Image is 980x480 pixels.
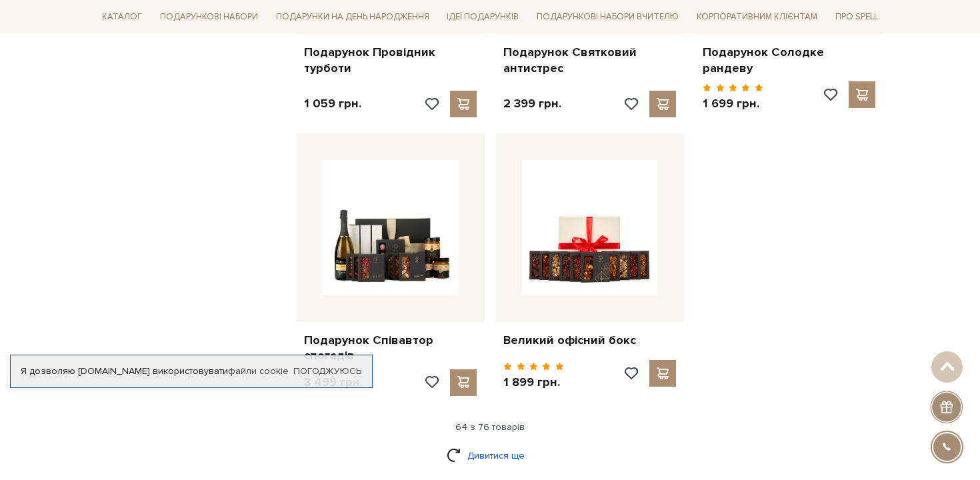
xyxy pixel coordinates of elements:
[441,7,524,27] a: Ідеї подарунків
[830,7,883,27] a: Про Spell
[503,375,564,390] p: 1 899 грн.
[503,45,676,76] a: Подарунок Святковий антистрес
[271,7,435,27] a: Подарунки на День народження
[503,96,561,111] p: 2 399 грн.
[91,421,889,433] div: 64 з 76 товарів
[293,365,361,377] a: Погоджуюсь
[531,5,684,28] a: Подарункові набори Вчителю
[703,45,875,76] a: Подарунок Солодке рандеву
[691,7,823,27] a: Корпоративним клієнтам
[447,444,533,467] a: Дивитися ще
[304,333,477,364] a: Подарунок Співавтор спогадів
[304,45,477,76] a: Подарунок Провідник турботи
[11,365,372,377] div: Я дозволяю [DOMAIN_NAME] використовувати
[703,96,763,111] p: 1 699 грн.
[97,7,147,27] a: Каталог
[304,96,361,111] p: 1 059 грн.
[228,365,289,377] a: файли cookie
[155,7,263,27] a: Подарункові набори
[503,333,676,348] a: Великий офісний бокс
